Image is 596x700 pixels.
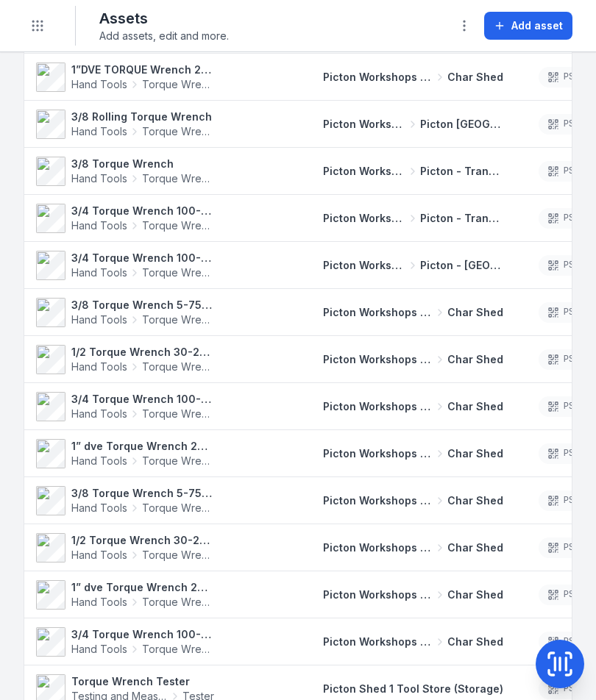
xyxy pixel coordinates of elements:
span: Picton Workshops & Bays [323,399,433,414]
span: Torque Wrench [142,124,214,139]
span: Hand Tools [71,218,127,233]
strong: 1” dve Torque Wrench 200-1000 ft/lbs 4572 [71,580,214,595]
span: Char Shed [447,635,503,649]
a: Picton Workshops & BaysChar Shed [323,399,503,414]
strong: 3/8 Torque Wrench [71,157,214,171]
a: 3/4 Torque Wrench 100-600 ft/lbs 4575Hand ToolsTorque Wrench [36,627,214,657]
button: Toggle navigation [24,12,52,40]
span: Char Shed [447,70,503,85]
span: Picton Workshops & Bays [323,635,433,649]
a: 3/8 Torque WrenchHand ToolsTorque Wrench [36,157,214,186]
span: Hand Tools [71,454,127,468]
strong: 3/4 Torque Wrench 100-600 ft/lbs 0320601267 [71,204,214,218]
a: 3/4 Torque Wrench 100-600 ft/lbs 0320601267Hand ToolsTorque Wrench [36,204,214,233]
span: Torque Wrench [142,218,214,233]
a: Picton Workshops & BaysPicton [GEOGRAPHIC_DATA] [323,117,503,132]
span: Hand Tools [71,595,127,610]
strong: 1”DVE TORQUE Wrench 200-1000 ft/lbs 4572 [71,63,214,77]
a: 3/4 Torque Wrench 100-600 ft/lbs 4576Hand ToolsTorque Wrench [36,392,214,421]
a: 1/2 Torque Wrench 30-250 ft/lbs 4577Hand ToolsTorque Wrench [36,533,214,562]
a: Picton Workshops & BaysChar Shed [323,446,503,461]
span: Hand Tools [71,124,127,139]
span: Torque Wrench [142,407,214,421]
a: 1”DVE TORQUE Wrench 200-1000 ft/lbs 4572Hand ToolsTorque Wrench [36,63,214,92]
a: Picton Workshops & BaysChar Shed [323,635,503,649]
strong: 3/4 Torque Wrench 100-600 ft/lbs 4576 [71,392,214,407]
span: Picton Workshops & Bays [323,70,433,85]
span: Torque Wrench [142,77,214,92]
a: Picton Workshops & BaysPicton - Transmission Bay [323,164,503,179]
a: 3/4 Torque Wrench 100-600 ft/lbs 447Hand ToolsTorque Wrench [36,251,214,280]
span: Torque Wrench [142,312,214,327]
a: Picton Workshops & BaysChar Shed [323,70,503,85]
span: Char Shed [447,587,503,602]
span: Char Shed [447,540,503,555]
strong: 1/2 Torque Wrench 30-250 ft/lbs 4577 [71,533,214,548]
span: Hand Tools [71,407,127,421]
span: Picton Workshops & Bays [323,493,433,508]
strong: 3/8 Torque Wrench 5-75 ft/lbs 4582 [71,298,214,312]
a: 1/2 Torque Wrench 30-250 ft/lbs 4578Hand ToolsTorque Wrench [36,345,214,374]
strong: 3/8 Rolling Torque Wrench [71,110,214,124]
span: Torque Wrench [142,360,214,374]
span: Picton - Transmission Bay [420,211,503,226]
span: Picton Workshops & Bays [323,117,406,132]
span: Picton - [GEOGRAPHIC_DATA] [420,258,503,273]
span: Picton [GEOGRAPHIC_DATA] [420,117,503,132]
a: Picton Shed 1 Tool Store (Storage) [323,682,503,696]
span: Char Shed [447,493,503,508]
strong: 3/4 Torque Wrench 100-600 ft/lbs 447 [71,251,214,265]
span: Picton Workshops & Bays [323,305,433,320]
span: Char Shed [447,446,503,461]
span: Torque Wrench [142,265,214,280]
a: Picton Workshops & BaysPicton - Transmission Bay [323,211,503,226]
span: Picton Workshops & Bays [323,258,406,273]
span: Picton Workshops & Bays [323,211,406,226]
a: 1” dve Torque Wrench 200-1000ft/lbs 4571Hand ToolsTorque Wrench [36,439,214,468]
a: Picton Workshops & BaysChar Shed [323,540,503,555]
a: Picton Workshops & BaysChar Shed [323,587,503,602]
strong: 1” dve Torque Wrench 200-1000ft/lbs 4571 [71,439,214,454]
a: Picton Workshops & BaysChar Shed [323,493,503,508]
span: Char Shed [447,352,503,367]
a: Picton Workshops & BaysPicton - [GEOGRAPHIC_DATA] [323,258,503,273]
span: Hand Tools [71,171,127,186]
strong: Torque Wrench Tester [71,674,214,689]
span: Torque Wrench [142,171,214,186]
span: Add assets, edit and more. [99,29,229,43]
span: Hand Tools [71,77,127,92]
span: Torque Wrench [142,642,214,657]
span: Picton Workshops & Bays [323,164,406,179]
a: 3/8 Rolling Torque WrenchHand ToolsTorque Wrench [36,110,214,139]
span: Add asset [511,18,563,33]
a: 3/8 Torque Wrench 5-75 ft/lbdHand ToolsTorque Wrench [36,486,214,515]
h2: Assets [99,8,229,29]
span: Hand Tools [71,360,127,374]
a: Picton Workshops & BaysChar Shed [323,305,503,320]
span: Picton - Transmission Bay [420,164,503,179]
span: Picton Workshops & Bays [323,446,433,461]
span: Hand Tools [71,548,127,562]
span: Torque Wrench [142,548,214,562]
span: Picton Shed 1 Tool Store (Storage) [323,682,503,695]
span: Torque Wrench [142,501,214,515]
a: Picton Workshops & BaysChar Shed [323,352,503,367]
span: Char Shed [447,305,503,320]
span: Hand Tools [71,642,127,657]
span: Hand Tools [71,312,127,327]
span: Hand Tools [71,265,127,280]
button: Add asset [484,12,572,40]
span: Picton Workshops & Bays [323,540,433,555]
a: 3/8 Torque Wrench 5-75 ft/lbs 4582Hand ToolsTorque Wrench [36,298,214,327]
strong: 3/4 Torque Wrench 100-600 ft/lbs 4575 [71,627,214,642]
span: Hand Tools [71,501,127,515]
strong: 1/2 Torque Wrench 30-250 ft/lbs 4578 [71,345,214,360]
span: Char Shed [447,399,503,414]
span: Picton Workshops & Bays [323,587,433,602]
span: Torque Wrench [142,454,214,468]
a: 1” dve Torque Wrench 200-1000 ft/lbs 4572Hand ToolsTorque Wrench [36,580,214,610]
strong: 3/8 Torque Wrench 5-75 ft/lbd [71,486,214,501]
span: Torque Wrench [142,595,214,610]
span: Picton Workshops & Bays [323,352,433,367]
